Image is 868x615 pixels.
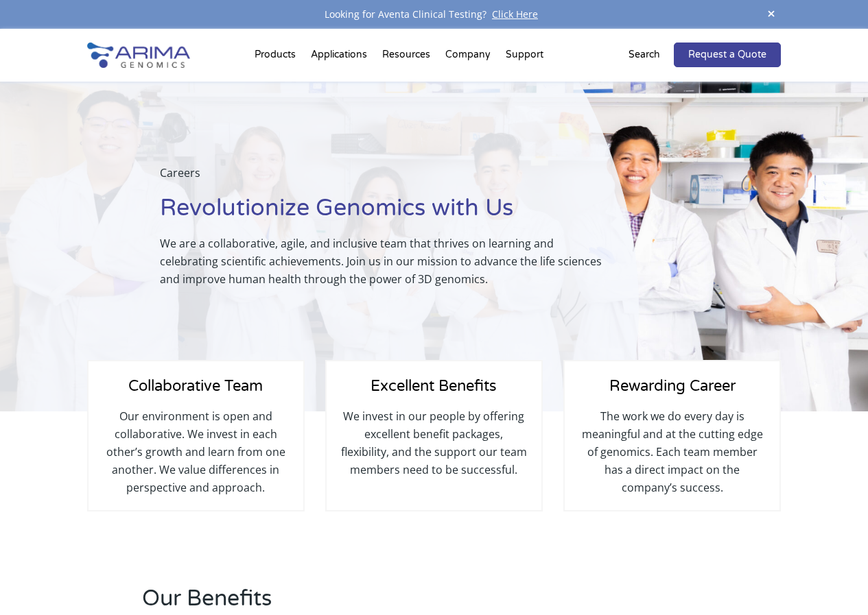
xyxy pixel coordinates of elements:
p: Our environment is open and collaborative. We invest in each other’s growth and learn from one an... [102,407,290,496]
div: Looking for Aventa Clinical Testing? [87,5,782,23]
img: Arima-Genomics-logo [87,43,190,68]
span: Rewarding Career [609,377,736,395]
span: Collaborative Team [128,377,263,395]
p: The work we do every day is meaningful and at the cutting edge of genomics. Each team member has ... [578,407,766,496]
p: We are a collaborative, agile, and inclusive team that thrives on learning and celebrating scient... [160,234,605,288]
p: We invest in our people by offering excellent benefit packages, flexibility, and the support our ... [340,407,528,479]
a: Click Here [486,8,543,21]
span: Excellent Benefits [371,377,497,395]
a: Request a Quote [674,43,781,67]
p: Search [629,46,660,64]
p: Careers [160,164,605,193]
h1: Revolutionize Genomics with Us [160,193,605,234]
